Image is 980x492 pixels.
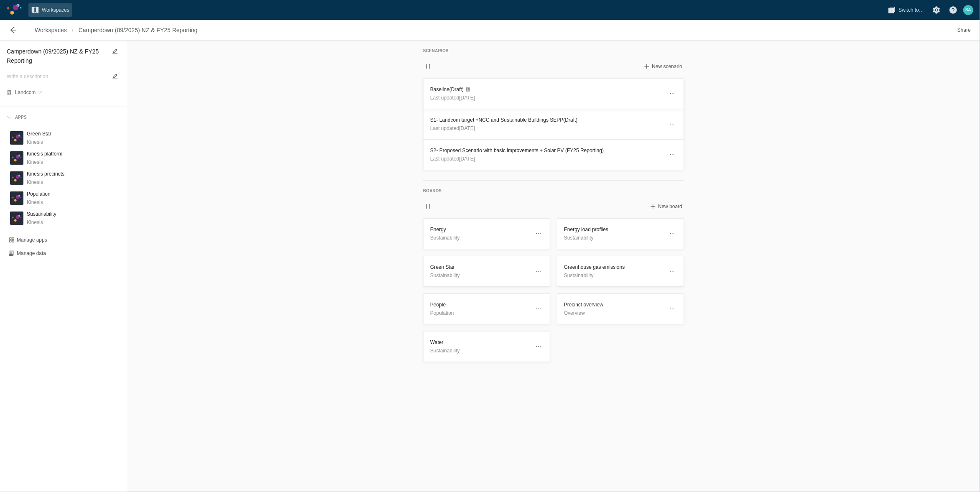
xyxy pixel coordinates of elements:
div: K [10,171,23,185]
span: Last updated [DATE] [430,156,475,162]
a: S1- Landcom target +NCC and Sustainable Buildings SEPP(Draft)Last updated[DATE] [423,109,684,140]
h3: Baseline (Draft) [430,85,664,94]
div: K [10,212,23,225]
p: Sustainability [430,271,530,280]
button: New board [648,201,684,212]
a: S2- Proposed Scenario with basic improvements + Solar PV (FY25 Reporting)Last updated[DATE] [423,139,684,170]
div: KKinesis logoKinesis platformKinesis [7,148,120,168]
p: Kinesis [27,138,51,146]
div: KKinesis logoKinesis precinctsKinesis [7,168,120,188]
p: Kinesis [27,178,64,186]
span: New scenario [652,63,682,70]
button: Switch to… [885,3,926,17]
div: Apps [12,114,27,121]
button: Share [955,23,973,37]
h3: Sustainability [27,210,56,218]
p: Sustainability [564,234,664,242]
span: Share [957,26,971,34]
span: Workspaces [42,6,69,14]
h3: Greenhouse gas emissions [564,263,664,271]
a: Green StarSustainability [423,256,550,287]
h3: Energy load profiles [564,225,664,234]
p: Population [430,309,530,317]
h3: People [430,301,530,309]
h5: Scenarios [423,47,684,55]
p: Sustainability [564,271,664,280]
textarea: Camperdown (09/2025) NZ & FY25 Reporting [7,46,107,66]
a: Baseline(Draft)Last updated[DATE] [423,78,684,109]
button: Manage data [7,248,48,258]
h5: Boards [423,187,684,195]
p: Sustainability [430,234,530,242]
a: Workspaces [32,23,69,37]
span: Workspaces [35,26,67,34]
p: Kinesis [27,218,56,227]
p: Kinesis [27,158,62,166]
h3: Water [430,338,530,347]
h3: Kinesis precincts [27,170,64,178]
h3: Precinct overview [564,301,664,309]
p: Overview [564,309,664,317]
p: Sustainability [430,347,530,355]
span: / [69,23,76,37]
button: New scenario [642,61,684,71]
span: New board [658,203,682,210]
a: Camperdown (09/2025) NZ & FY25 Reporting [76,23,200,37]
p: Kinesis [27,198,51,206]
h3: Population [27,190,51,198]
h3: Green Star [27,130,51,138]
div: K [10,131,23,145]
span: Camperdown (09/2025) NZ & FY25 Reporting [79,26,198,34]
span: Switch to… [898,6,924,14]
a: Greenhouse gas emissionsSustainability [557,256,684,287]
div: KKinesis logoSustainabilityKinesis [7,208,120,228]
div: K [10,191,23,205]
div: KKinesis logoPopulationKinesis [7,188,120,208]
div: K [10,151,23,165]
a: EnergySustainability [423,218,550,249]
span: Last updated [DATE] [430,125,475,131]
h3: Energy [430,225,530,234]
h3: S1- Landcom target +NCC and Sustainable Buildings SEPP (Draft) [430,116,664,124]
a: Workspaces [28,3,72,17]
div: KKinesis logoGreen StarKinesis [7,128,120,148]
div: Manage apps [17,237,47,243]
a: PeoplePopulation [423,293,550,324]
span: Last updated [DATE] [430,95,475,101]
button: Landcom [15,88,42,97]
nav: Breadcrumb [32,23,200,37]
a: Precinct overviewOverview [557,293,684,324]
a: WaterSustainability [423,331,550,362]
div: Apps [3,110,123,125]
h3: Kinesis platform [27,150,62,158]
span: Manage data [17,250,46,257]
button: Manage apps [7,235,49,245]
span: Landcom [15,90,36,95]
h3: S2- Proposed Scenario with basic improvements + Solar PV (FY25 Reporting) [430,146,664,155]
a: Energy load profilesSustainability [557,218,684,249]
div: SA [963,5,973,15]
h3: Green Star [430,263,530,271]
